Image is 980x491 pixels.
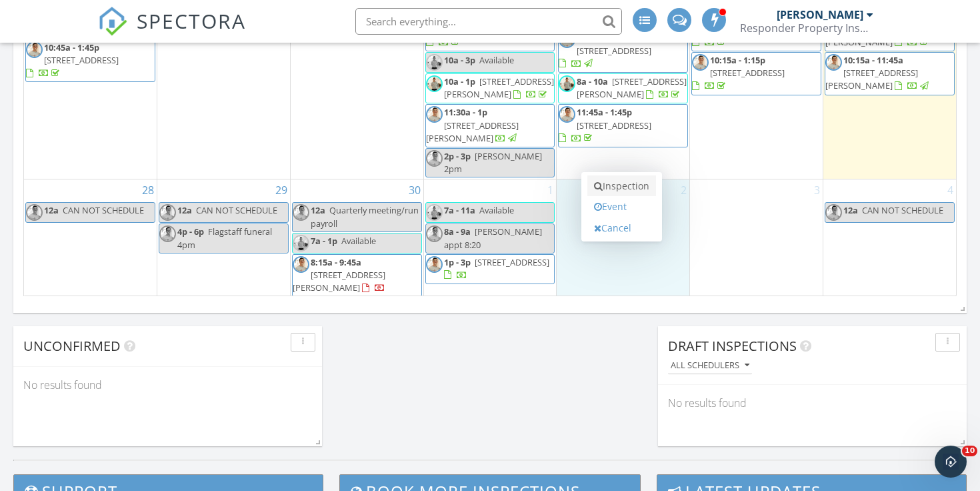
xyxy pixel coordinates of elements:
[444,54,475,66] span: 10a - 3p
[559,31,651,69] a: 8a - 10:30a [STREET_ADDRESS]
[690,179,823,330] td: Go to October 3, 2025
[293,256,385,294] a: 8:15a - 9:45a [STREET_ADDRESS][PERSON_NAME]
[44,54,119,66] span: [STREET_ADDRESS]
[98,7,127,36] img: The Best Home Inspection Software - Spectora
[692,54,709,71] img: responder_inspections_july_202507.jpg
[475,256,549,268] span: [STREET_ADDRESS]
[444,204,475,216] span: 7a - 11a
[426,256,443,273] img: responder_inspections_july_202507.jpg
[671,361,749,370] div: All schedulers
[811,179,823,201] a: Go to October 3, 2025
[825,204,842,221] img: responder_inspections_july_202507.jpg
[825,52,955,95] a: 10:15a - 11:45a [STREET_ADDRESS][PERSON_NAME]
[577,75,608,87] span: 8a - 10a
[444,75,475,87] span: 10a - 1p
[577,106,632,118] span: 11:45a - 1:45p
[426,119,519,144] span: [STREET_ADDRESS][PERSON_NAME]
[196,204,277,216] span: CAN NOT SCHEDULE
[423,179,557,330] td: Go to October 1, 2025
[825,67,918,91] span: [STREET_ADDRESS][PERSON_NAME]
[479,54,514,66] span: Available
[577,75,687,100] a: 8a - 10a [STREET_ADDRESS][PERSON_NAME]
[825,10,931,47] a: 8a - 9:30a [STREET_ADDRESS][PERSON_NAME]
[587,217,656,239] a: Cancel
[23,337,121,355] span: Unconfirmed
[945,179,956,201] a: Go to October 4, 2025
[691,52,821,95] a: 10:15a - 1:15p [STREET_ADDRESS]
[426,106,519,143] a: 11:30a - 1p [STREET_ADDRESS][PERSON_NAME]
[425,104,555,147] a: 11:30a - 1p [STREET_ADDRESS][PERSON_NAME]
[557,179,690,330] td: Go to October 2, 2025
[139,179,157,201] a: Go to September 28, 2025
[426,54,443,71] img: responder_inspections_july_202512.jpg
[825,54,842,71] img: responder_inspections_july_202507.jpg
[558,73,688,103] a: 8a - 10a [STREET_ADDRESS][PERSON_NAME]
[444,75,554,100] span: [STREET_ADDRESS][PERSON_NAME]
[311,235,337,247] span: 7a - 1p
[290,179,423,330] td: Go to September 30, 2025
[577,119,651,131] span: [STREET_ADDRESS]
[962,446,977,456] span: 10
[545,179,556,201] a: Go to October 1, 2025
[558,104,688,147] a: 11:45a - 1:45p [STREET_ADDRESS]
[292,254,422,298] a: 8:15a - 9:45a [STREET_ADDRESS][PERSON_NAME]
[444,150,471,162] span: 2p - 3p
[426,204,443,221] img: responder_inspections_july_202512.jpg
[559,75,575,92] img: responder_inspections_july_202512.jpg
[777,8,863,21] div: [PERSON_NAME]
[406,179,423,201] a: Go to September 30, 2025
[587,175,656,197] a: Inspection
[425,254,555,284] a: 1p - 3p [STREET_ADDRESS]
[293,256,309,273] img: responder_inspections_july_202507.jpg
[558,29,688,73] a: 8a - 10:30a [STREET_ADDRESS]
[559,106,575,123] img: responder_inspections_july_202507.jpg
[444,150,542,175] span: [PERSON_NAME] 2pm
[444,256,549,281] a: 1p - 3p [STREET_ADDRESS]
[159,225,176,242] img: responder_inspections_july_202507.jpg
[44,41,99,53] span: 10:45a - 1:45p
[177,225,272,250] span: Flagstaff funeral 4pm
[26,41,119,79] a: 10:45a - 1:45p [STREET_ADDRESS]
[426,106,443,123] img: responder_inspections_july_202507.jpg
[444,256,471,268] span: 1p - 3p
[426,75,443,92] img: responder_inspections_july_202512.jpg
[577,45,651,57] span: [STREET_ADDRESS]
[293,204,309,221] img: responder_inspections_july_202507.jpg
[668,337,797,355] span: Draft Inspections
[444,225,542,250] span: [PERSON_NAME] appt 8:20
[426,225,443,242] img: responder_inspections_july_202507.jpg
[177,225,204,237] span: 4p - 6p
[862,204,943,216] span: CAN NOT SCHEDULE
[658,385,967,421] div: No results found
[159,204,176,221] img: responder_inspections_july_202507.jpg
[668,357,752,375] button: All schedulers
[587,196,656,217] a: Event
[426,150,443,167] img: responder_inspections_july_202507.jpg
[843,204,858,216] span: 12a
[843,54,903,66] span: 10:15a - 11:45a
[311,204,325,216] span: 12a
[444,225,471,237] span: 8a - 9a
[26,41,43,58] img: responder_inspections_july_202507.jpg
[293,235,309,252] img: responder_inspections_july_202512.jpg
[710,54,765,66] span: 10:15a - 1:15p
[311,256,361,268] span: 8:15a - 9:45a
[293,269,385,294] span: [STREET_ADDRESS][PERSON_NAME]
[559,106,651,143] a: 11:45a - 1:45p [STREET_ADDRESS]
[426,10,519,47] a: 9a - 10:30a [STREET_ADDRESS]
[479,204,514,216] span: Available
[444,106,487,118] span: 11:30a - 1p
[355,8,622,35] input: Search everything...
[98,18,246,46] a: SPECTORA
[44,204,59,216] span: 12a
[710,67,785,79] span: [STREET_ADDRESS]
[25,39,155,83] a: 10:45a - 1:45p [STREET_ADDRESS]
[692,10,785,47] a: 7:30a - 9a [STREET_ADDRESS]
[341,235,376,247] span: Available
[311,204,419,229] span: Quarterly meeting/run payroll
[63,204,144,216] span: CAN NOT SCHEDULE
[825,23,918,48] span: [STREET_ADDRESS][PERSON_NAME]
[444,75,554,100] a: 10a - 1p [STREET_ADDRESS][PERSON_NAME]
[177,204,192,216] span: 12a
[692,54,785,91] a: 10:15a - 1:15p [STREET_ADDRESS]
